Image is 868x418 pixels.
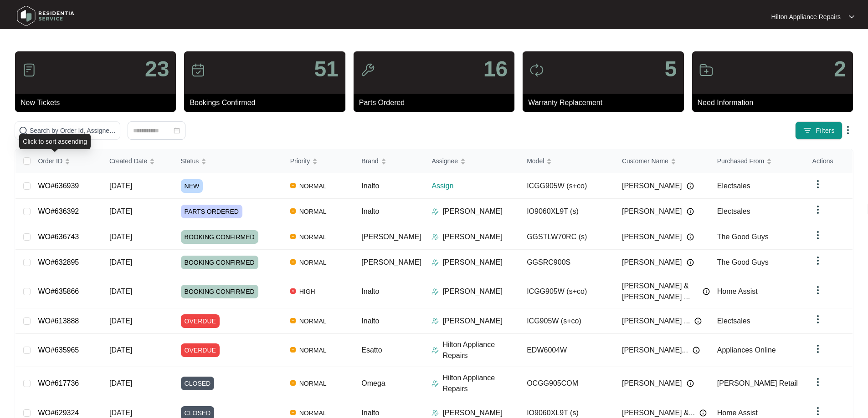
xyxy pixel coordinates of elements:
[795,121,842,140] button: filter iconFilters
[687,208,694,215] img: Info icon
[360,63,375,77] img: icon
[703,288,710,295] img: Info icon
[805,149,853,173] th: Actions
[431,259,439,266] img: Assigner Icon
[812,377,823,388] img: dropdown arrow
[109,233,132,241] span: [DATE]
[431,380,439,387] img: Assigner Icon
[431,181,519,191] p: Assign
[834,58,846,80] p: 2
[527,156,544,166] span: Model
[190,97,345,108] p: Bookings Confirmed
[181,230,258,244] span: BOOKING CONFIRMED
[361,287,379,295] span: Inalto
[102,149,174,173] th: Created Date
[290,318,296,323] img: Vercel Logo
[442,286,503,297] p: [PERSON_NAME]
[109,346,132,354] span: [DATE]
[191,63,205,77] img: icon
[842,125,853,136] img: dropdown arrow
[314,58,338,80] p: 51
[296,316,330,327] span: NORMAL
[19,134,91,149] div: Click to sort ascending
[22,63,36,77] img: icon
[290,288,296,294] img: Vercel Logo
[812,343,823,354] img: dropdown arrow
[622,181,682,191] span: [PERSON_NAME]
[361,233,421,241] span: [PERSON_NAME]
[431,233,439,241] img: Assigner Icon
[109,287,132,295] span: [DATE]
[622,345,688,356] span: [PERSON_NAME]...
[359,97,514,108] p: Parts Ordered
[296,206,330,217] span: NORMAL
[109,409,132,417] span: [DATE]
[717,317,750,325] span: Electsales
[361,182,379,190] span: Inalto
[687,182,694,190] img: Info icon
[290,183,296,188] img: Vercel Logo
[181,377,215,390] span: CLOSED
[354,149,424,173] th: Brand
[290,410,296,415] img: Vercel Logo
[181,256,258,269] span: BOOKING CONFIRMED
[38,317,79,325] a: WO#613888
[717,207,750,215] span: Electsales
[717,379,798,387] span: [PERSON_NAME] Retail
[442,373,519,394] p: Hilton Appliance Repairs
[290,234,296,239] img: Vercel Logo
[290,156,310,166] span: Priority
[687,380,694,387] img: Info icon
[442,339,519,361] p: Hilton Appliance Repairs
[622,156,668,166] span: Customer Name
[361,409,379,417] span: Inalto
[812,204,823,215] img: dropdown arrow
[519,275,615,308] td: ICGG905W (s+co)
[21,97,176,108] p: New Tickets
[816,126,835,136] span: Filters
[296,286,319,297] span: HIGH
[38,233,79,241] a: WO#636743
[109,156,147,166] span: Created Date
[19,126,28,135] img: search-icon
[296,257,330,268] span: NORMAL
[693,347,700,354] img: Info icon
[615,149,710,173] th: Customer Name
[698,97,853,108] p: Need Information
[296,181,330,191] span: NORMAL
[622,232,682,242] span: [PERSON_NAME]
[361,317,379,325] span: Inalto
[181,314,220,328] span: OVERDUE
[812,406,823,417] img: dropdown arrow
[812,255,823,266] img: dropdown arrow
[38,346,79,354] a: WO#635965
[174,149,283,173] th: Status
[519,334,615,367] td: EDW6004W
[812,230,823,241] img: dropdown arrow
[849,15,854,19] img: dropdown arrow
[296,378,330,389] span: NORMAL
[622,257,682,268] span: [PERSON_NAME]
[519,308,615,334] td: ICG905W (s+co)
[442,257,503,268] p: [PERSON_NAME]
[361,379,385,387] span: Omega
[622,281,698,302] span: [PERSON_NAME] & [PERSON_NAME] ...
[31,149,102,173] th: Order ID
[361,346,382,354] span: Esatto
[296,232,330,242] span: NORMAL
[528,97,683,108] p: Warranty Replacement
[717,182,750,190] span: Electsales
[109,182,132,190] span: [DATE]
[145,58,169,80] p: 23
[109,379,132,387] span: [DATE]
[771,12,841,21] p: Hilton Appliance Repairs
[694,317,702,325] img: Info icon
[622,378,682,389] span: [PERSON_NAME]
[296,345,330,356] span: NORMAL
[431,409,439,417] img: Assigner Icon
[14,2,77,30] img: residentia service logo
[812,314,823,325] img: dropdown arrow
[431,288,439,295] img: Assigner Icon
[424,149,519,173] th: Assignee
[812,179,823,190] img: dropdown arrow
